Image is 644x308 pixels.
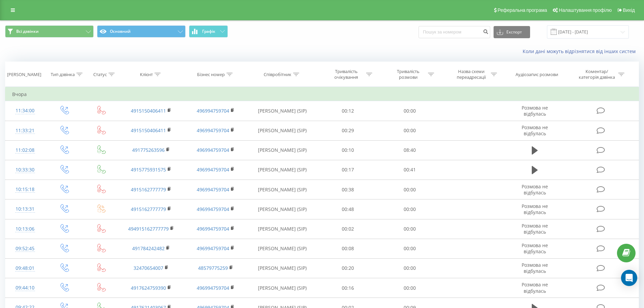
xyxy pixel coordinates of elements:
td: 00:00 [379,239,441,258]
td: 00:00 [379,101,441,121]
a: 491784242482 [132,245,165,252]
span: Розмова не відбулась [522,104,548,117]
a: 4915775931575 [131,166,166,173]
input: Пошук за номером [419,26,490,38]
td: 00:08 [317,239,379,258]
td: 00:20 [317,258,379,278]
td: [PERSON_NAME] (SIP) [248,160,317,180]
a: 491775263596 [132,147,165,153]
td: [PERSON_NAME] (SIP) [248,140,317,160]
a: 496994759704 [197,186,229,193]
a: 4915150406411 [131,108,166,114]
span: Вихід [623,7,635,13]
a: 496994759704 [197,108,229,114]
div: Клієнт [140,72,153,77]
a: 4915162777779 [131,186,166,193]
div: 10:33:30 [12,163,38,176]
td: 00:10 [317,140,379,160]
div: Аудіозапис розмови [516,72,558,77]
td: [PERSON_NAME] (SIP) [248,180,317,199]
div: 10:15:18 [12,183,38,196]
div: 10:13:06 [12,222,38,236]
div: 09:48:01 [12,262,38,275]
div: Назва схеми переадресації [453,69,489,80]
td: 00:00 [379,278,441,298]
td: 00:00 [379,219,441,239]
a: 48579775259 [198,265,228,271]
td: [PERSON_NAME] (SIP) [248,258,317,278]
div: 09:52:45 [12,242,38,255]
span: Розмова не відбулась [522,262,548,274]
td: [PERSON_NAME] (SIP) [248,199,317,219]
span: Розмова не відбулась [522,183,548,196]
a: 496994759704 [197,285,229,291]
span: Налаштування профілю [559,7,612,13]
a: 494915162777779 [128,226,169,232]
div: Співробітник [264,72,291,77]
span: Розмова не відбулась [522,222,548,235]
td: 00:38 [317,180,379,199]
button: Основний [97,25,186,38]
div: 11:34:00 [12,104,38,117]
a: 496994759704 [197,166,229,173]
div: 09:44:10 [12,281,38,294]
button: Всі дзвінки [5,25,94,38]
button: Експорт [494,26,530,38]
td: 00:00 [379,258,441,278]
a: 496994759704 [197,226,229,232]
td: 00:29 [317,121,379,140]
a: 496994759704 [197,127,229,134]
span: Всі дзвінки [16,29,39,34]
span: Графік [202,29,215,34]
td: [PERSON_NAME] (SIP) [248,239,317,258]
button: Графік [189,25,228,38]
td: [PERSON_NAME] (SIP) [248,121,317,140]
a: 496994759704 [197,206,229,212]
div: Бізнес номер [197,72,225,77]
div: 11:33:21 [12,124,38,137]
a: 4917624759390 [131,285,166,291]
td: [PERSON_NAME] (SIP) [248,101,317,121]
td: 00:12 [317,101,379,121]
div: 11:02:08 [12,144,38,157]
div: Open Intercom Messenger [621,270,637,286]
td: Вчора [5,88,639,101]
td: 00:48 [317,199,379,219]
td: 08:40 [379,140,441,160]
span: Реферальна програма [498,7,547,13]
td: 00:00 [379,121,441,140]
td: 00:00 [379,180,441,199]
div: Статус [93,72,107,77]
div: Тривалість розмови [390,69,426,80]
td: 00:41 [379,160,441,180]
a: 496994759704 [197,245,229,252]
div: Коментар/категорія дзвінка [577,69,617,80]
div: [PERSON_NAME] [7,72,41,77]
td: 00:00 [379,199,441,219]
a: Коли дані можуть відрізнятися вiд інших систем [523,48,639,54]
td: [PERSON_NAME] (SIP) [248,278,317,298]
a: 32470654007 [134,265,163,271]
td: 00:16 [317,278,379,298]
a: 4915150406411 [131,127,166,134]
span: Розмова не відбулась [522,203,548,215]
span: Розмова не відбулась [522,281,548,294]
td: [PERSON_NAME] (SIP) [248,219,317,239]
a: 4915162777779 [131,206,166,212]
div: 10:13:31 [12,203,38,216]
span: Розмова не відбулась [522,242,548,255]
span: Розмова не відбулась [522,124,548,137]
div: Тривалість очікування [328,69,364,80]
div: Тип дзвінка [51,72,75,77]
td: 00:17 [317,160,379,180]
td: 00:02 [317,219,379,239]
a: 496994759704 [197,147,229,153]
